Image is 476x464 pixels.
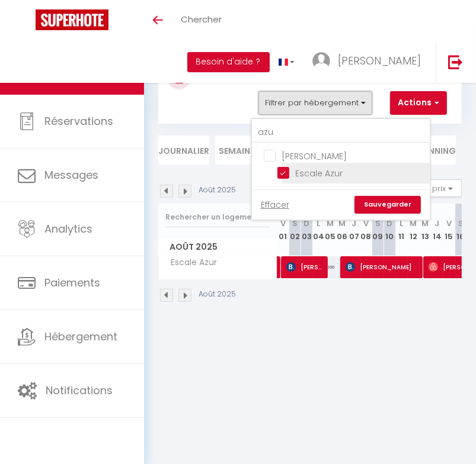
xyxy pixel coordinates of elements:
[187,52,270,72] button: Besoin d'aide ?
[215,136,258,165] li: Semaine
[292,218,298,229] abbr: S
[289,204,301,256] th: 02
[261,198,289,211] a: Effacer
[360,204,372,256] th: 08
[387,218,393,229] abbr: D
[390,91,447,115] button: Actions
[313,204,325,256] th: 04
[400,218,404,229] abbr: L
[325,256,337,278] div: 100
[352,218,357,229] abbr: J
[422,218,429,229] abbr: M
[354,196,421,214] a: Sauvegarder
[443,204,455,256] th: 15
[349,204,360,256] th: 07
[435,218,440,229] abbr: J
[258,91,372,115] button: Filtrer par hébergement
[458,218,464,229] abbr: S
[410,218,417,229] abbr: M
[304,218,310,229] abbr: D
[317,218,321,229] abbr: L
[337,204,349,256] th: 06
[286,256,326,278] span: [PERSON_NAME]
[199,289,236,300] p: Août 2025
[280,218,286,229] abbr: V
[44,221,92,236] span: Analytics
[413,136,456,165] li: Planning
[44,275,100,290] span: Paiements
[420,204,432,256] th: 13
[312,52,330,70] img: ...
[304,41,436,83] a: ... [PERSON_NAME]
[432,204,443,256] th: 14
[446,218,452,229] abbr: V
[384,204,396,256] th: 10
[36,9,108,30] img: Super Booking
[158,136,209,165] li: Journalier
[372,204,384,256] th: 09
[161,256,221,269] span: Escale Azur
[44,167,98,182] span: Messages
[44,329,117,344] span: Hébergement
[338,53,421,68] span: [PERSON_NAME]
[396,204,408,256] th: 11
[252,122,430,143] input: Rechercher un logement...
[346,256,421,278] span: [PERSON_NAME]
[165,207,270,228] input: Rechercher un logement...
[301,204,313,256] th: 03
[325,204,337,256] th: 05
[181,13,222,25] span: Chercher
[159,239,277,256] span: Août 2025
[44,114,113,128] span: Réservations
[408,204,420,256] th: 12
[363,218,369,229] abbr: V
[199,185,236,196] p: Août 2025
[455,204,467,256] th: 16
[448,54,463,69] img: logout
[277,204,289,256] th: 01
[46,383,113,398] span: Notifications
[327,218,334,229] abbr: M
[251,118,431,221] div: Filtrer par hébergement
[339,218,346,229] abbr: M
[9,5,45,40] button: Ouvrir le widget de chat LiveChat
[375,218,381,229] abbr: S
